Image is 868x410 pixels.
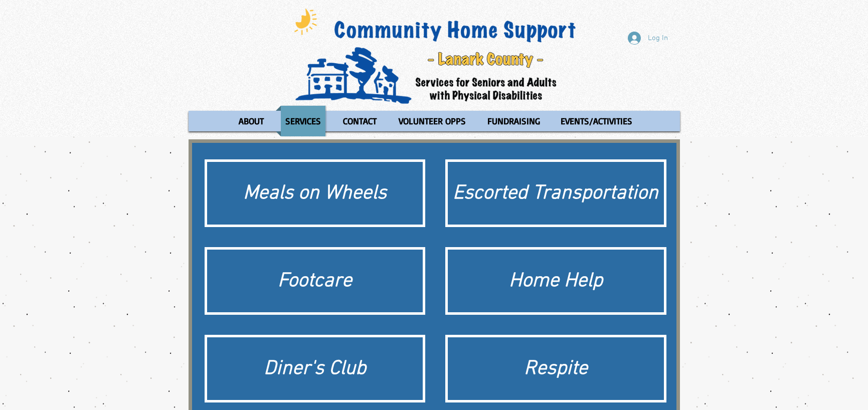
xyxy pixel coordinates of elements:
div: Footcare [212,267,418,295]
p: CONTACT [338,106,381,136]
a: VOLUNTEER OPPS [389,106,475,136]
a: EVENTS/ACTIVITIES [551,106,642,136]
a: Respite [445,335,666,402]
p: FUNDRAISING [483,106,545,136]
a: SERVICES [276,106,330,136]
nav: Site [189,106,680,136]
a: Diner's Club [205,335,426,402]
p: VOLUNTEER OPPS [394,106,470,136]
span: Log In [644,33,671,44]
div: Escorted Transportation [453,179,659,208]
a: Home Help [445,247,666,315]
a: Escorted Transportation [445,159,666,227]
p: EVENTS/ACTIVITIES [556,106,637,136]
button: Log In [621,29,675,48]
div: Respite [453,355,659,383]
div: Meals on Wheels [212,179,418,208]
a: FUNDRAISING [478,106,549,136]
div: Diner's Club [212,355,418,383]
a: CONTACT [333,106,387,136]
a: ABOUT [229,106,273,136]
p: SERVICES [281,106,325,136]
div: Home Help [453,267,659,295]
a: Meals on Wheels [205,159,426,227]
a: Footcare [205,247,426,315]
p: ABOUT [234,106,268,136]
